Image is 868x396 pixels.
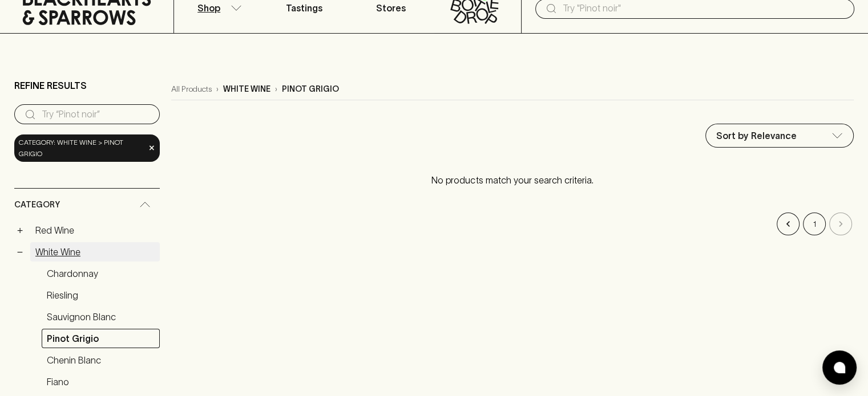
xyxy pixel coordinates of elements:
a: Riesling [42,285,160,305]
p: › [275,83,277,95]
span: × [148,142,155,154]
p: Tastings [286,1,322,15]
a: Red Wine [30,221,160,240]
span: Category: white wine > pinot grigio [19,137,145,160]
input: Try “Pinot noir” [42,105,151,124]
a: Chenin Blanc [42,350,160,370]
button: Go to previous page [777,213,800,235]
p: Shop [197,1,220,15]
p: pinot grigio [282,83,339,95]
span: Category [14,198,60,212]
p: › [216,83,219,95]
p: Sort by Relevance [716,129,797,142]
button: Go to page 1 [803,213,826,235]
div: Category [14,189,160,221]
p: Refine Results [14,79,87,92]
a: Sauvignon Blanc [42,307,160,326]
button: − [14,246,26,258]
p: No products match your search criteria. [171,162,854,198]
a: Pinot Grigio [42,329,160,348]
p: white wine [223,83,271,95]
button: + [14,224,26,236]
a: Fiano [42,372,160,391]
nav: pagination navigation [171,213,854,235]
p: Stores [376,1,406,15]
a: All Products [171,83,212,95]
img: bubble-icon [834,362,845,373]
a: White Wine [30,242,160,262]
a: Chardonnay [42,264,160,283]
div: Sort by Relevance [706,124,853,147]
